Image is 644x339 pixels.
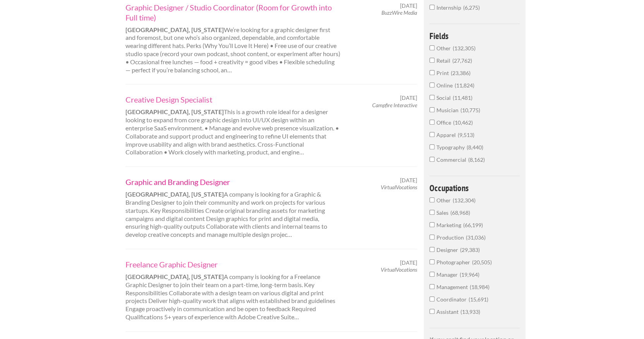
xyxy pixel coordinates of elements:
span: 29,383 [460,247,480,253]
input: Designer29,383 [429,247,434,252]
h4: Occupations [429,183,520,192]
span: Print [436,70,451,76]
span: Social [436,94,453,101]
input: Assistant13,933 [429,309,434,314]
span: Marketing [436,222,463,228]
em: VirtualVocations [381,184,417,190]
input: Typography8,440 [429,144,434,149]
input: Musician10,775 [429,107,434,112]
span: 10,775 [460,107,480,113]
span: 23,386 [451,70,471,76]
span: Other [436,45,453,51]
input: Manager19,964 [429,272,434,277]
span: Photographer [436,259,472,265]
input: Commercial8,162 [429,157,434,162]
strong: [GEOGRAPHIC_DATA], [US_STATE] [125,190,224,198]
span: 8,440 [467,144,483,151]
span: Internship [436,4,463,11]
span: 132,304 [453,197,476,204]
input: Internship6,275 [429,5,434,10]
div: A company is looking for a Graphic & Branding Designer to join their community and work on projec... [119,177,348,239]
span: Coordinator [436,296,469,303]
input: Retail27,762 [429,58,434,63]
span: [DATE] [400,2,417,9]
strong: [GEOGRAPHIC_DATA], [US_STATE] [125,273,224,280]
em: VirtualVocations [381,266,417,273]
input: Sales68,968 [429,210,434,215]
div: This is a growth role ideal for a designer looking to expand from core graphic design into UI/UX ... [119,94,348,156]
span: 66,199 [463,222,483,228]
span: Musician [436,107,460,113]
input: Other132,305 [429,45,434,50]
span: Sales [436,209,450,216]
span: 6,275 [463,4,480,11]
span: 27,762 [452,57,472,64]
a: Graphic Designer / Studio Coordinator (Room for Growth into Full time) [125,2,341,22]
em: Campfire Interactive [372,102,417,108]
input: Marketing66,199 [429,222,434,227]
a: Creative Design Specialist [125,94,341,104]
input: Management18,984 [429,284,434,289]
input: Other132,304 [429,197,434,202]
div: A company is looking for a Freelance Graphic Designer to join their team on a part-time, long-ter... [119,259,348,321]
span: 11,481 [453,94,472,101]
span: Typography [436,144,467,151]
span: Apparel [436,132,458,138]
span: 19,964 [460,271,479,278]
span: Management [436,284,470,290]
span: Designer [436,247,460,253]
input: Coordinator15,691 [429,296,434,301]
span: Manager [436,271,460,278]
span: 9,513 [458,132,474,138]
strong: [GEOGRAPHIC_DATA], [US_STATE] [125,26,224,33]
a: Freelance Graphic Designer [125,259,341,269]
span: 11,824 [455,82,474,89]
span: Office [436,119,453,126]
h4: Fields [429,31,520,40]
span: 31,036 [466,234,486,241]
span: [DATE] [400,259,417,266]
span: Commercial [436,156,468,163]
input: Production31,036 [429,235,434,240]
span: Other [436,197,453,204]
span: Assistant [436,308,460,315]
span: Online [436,82,455,89]
input: Print23,386 [429,70,434,75]
input: Photographer20,505 [429,259,434,264]
span: 8,162 [468,156,485,163]
input: Social11,481 [429,95,434,100]
span: 18,984 [470,284,489,290]
input: Online11,824 [429,82,434,87]
input: Office10,462 [429,120,434,125]
span: 68,968 [450,209,470,216]
span: Production [436,234,466,241]
span: Retail [436,57,452,64]
span: 20,505 [472,259,492,265]
span: 10,462 [453,119,473,126]
input: Apparel9,513 [429,132,434,137]
a: Graphic and Branding Designer [125,177,341,187]
span: [DATE] [400,94,417,101]
div: We’re looking for a graphic designer first and foremost, but one who’s also organized, dependable... [119,2,348,74]
em: BuzzWire Media [381,9,417,16]
span: 132,305 [453,45,476,51]
span: 15,691 [469,296,488,303]
strong: [GEOGRAPHIC_DATA], [US_STATE] [125,108,224,115]
span: [DATE] [400,177,417,184]
span: 13,933 [460,308,480,315]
